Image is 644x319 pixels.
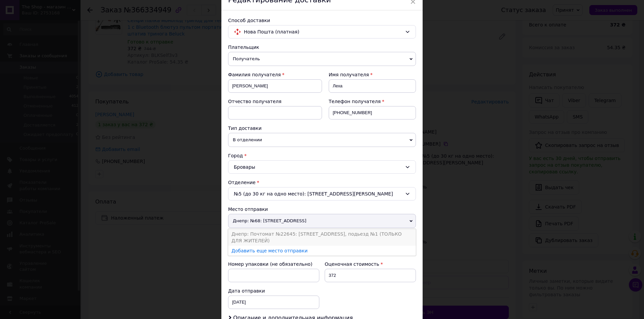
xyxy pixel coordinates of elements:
span: В отделении [228,133,416,147]
div: Бровары [228,160,416,174]
span: Нова Пошта (платная) [244,28,402,35]
div: Способ доставки [228,17,416,24]
div: Оценочная стоимость [325,261,416,267]
a: Добавить еще место отправки [231,248,308,253]
span: Днепр: №68: [STREET_ADDRESS] [228,214,416,228]
span: Имя получателя [329,72,369,77]
span: Телефон получателя [329,99,381,104]
input: +380 [329,106,416,119]
div: №5 (до 30 кг на одно место): [STREET_ADDRESS][PERSON_NAME] [228,187,416,201]
li: Днепр: Почтомат №22645: [STREET_ADDRESS], подьезд №1 (ТОЛЬКО ДЛЯ ЖИТЕЛЕЙ) [228,229,416,246]
span: Тип доставки [228,126,262,131]
span: Отчество получателя [228,99,281,104]
div: Номер упаковки (не обязательно) [228,261,319,267]
span: Плательщик [228,45,259,50]
span: Получатель [228,52,416,66]
div: Город [228,152,416,159]
div: Дата отправки [228,288,319,294]
div: Отделение [228,179,416,186]
span: Фамилия получателя [228,72,281,77]
span: Место отправки [228,207,268,212]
